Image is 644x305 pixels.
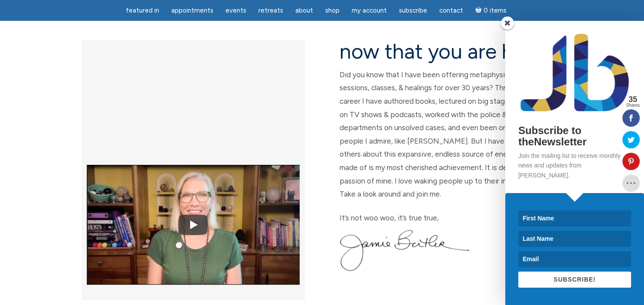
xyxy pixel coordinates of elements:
[290,2,318,19] a: About
[226,7,246,14] span: Events
[320,2,345,19] a: Shop
[470,1,512,19] a: Cart0 items
[352,7,387,14] span: My Account
[325,7,340,14] span: Shop
[626,95,640,103] span: 35
[553,276,595,283] span: SUBSCRIBE!
[475,7,484,14] i: Cart
[166,2,219,19] a: Appointments
[258,7,283,14] span: Retreats
[295,7,313,14] span: About
[434,2,468,19] a: Contact
[483,7,506,14] span: 0 items
[518,125,631,148] h2: Subscribe to theNewsletter
[626,103,640,108] span: Shares
[394,2,432,19] a: Subscribe
[121,2,164,19] a: featured in
[518,231,631,247] input: Last Name
[399,7,427,14] span: Subscribe
[220,2,252,19] a: Events
[171,7,213,14] span: Appointments
[126,7,159,14] span: featured in
[347,2,392,19] a: My Account
[340,211,563,225] p: It’s not woo woo, it’s true true,
[87,145,300,305] img: YouTube video
[518,151,631,180] p: Join the mailing list to receive monthly news and updates from [PERSON_NAME].
[340,68,563,201] p: Did you know that I have been offering metaphysical & spiritual sessions, classes, & healings for...
[518,251,631,267] input: Email
[340,40,563,63] h2: now that you are here…
[518,272,631,288] button: SUBSCRIBE!
[518,210,631,226] input: First Name
[439,7,463,14] span: Contact
[253,2,288,19] a: Retreats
